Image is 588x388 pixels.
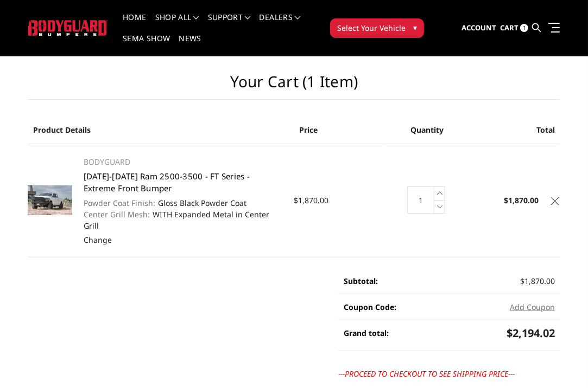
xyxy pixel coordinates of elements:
[520,276,555,286] span: $1,870.00
[28,73,560,100] h1: Your Cart (1 item)
[534,336,588,388] iframe: Chat Widget
[84,171,250,194] a: [DATE]-[DATE] Ram 2500-3500 - FT Series - Extreme Front Bumper
[84,209,283,231] dd: WITH Expanded Metal in Center Grill
[330,18,424,38] button: Select Your Vehicle
[520,24,528,32] span: 1
[155,14,199,35] a: shop all
[472,116,561,144] th: Total
[28,116,294,144] th: Product Details
[84,197,155,209] dt: Powder Coat Finish:
[84,197,283,209] dd: Gloss Black Powder Coat
[500,23,519,33] span: Cart
[504,195,539,205] strong: $1,870.00
[500,14,528,43] a: Cart 1
[123,14,146,35] a: Home
[337,22,406,34] span: Select Your Vehicle
[510,301,555,313] button: Add Coupon
[179,35,201,56] a: News
[294,195,329,205] span: $1,870.00
[84,209,150,220] dt: Center Grill Mesh:
[84,156,283,169] p: BODYGUARD
[413,22,417,33] span: ▾
[28,185,72,215] img: 2010-2018 Ram 2500-3500 - FT Series - Extreme Front Bumper
[461,23,496,33] span: Account
[344,328,389,338] strong: Grand total:
[123,35,170,56] a: SEMA Show
[260,14,301,35] a: Dealers
[208,14,251,35] a: Support
[507,326,555,340] span: $2,194.02
[84,235,112,245] a: Change
[344,302,396,312] strong: Coupon Code:
[338,367,560,380] p: ---PROCEED TO CHECKOUT TO SEE SHIPPING PRICE---
[344,276,378,286] strong: Subtotal:
[294,116,383,144] th: Price
[461,14,496,43] a: Account
[28,20,108,36] img: BODYGUARD BUMPERS
[383,116,472,144] th: Quantity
